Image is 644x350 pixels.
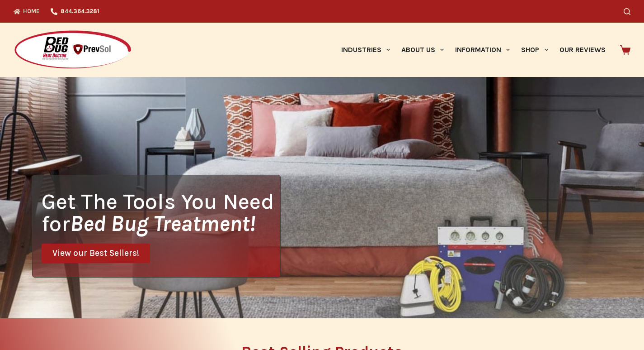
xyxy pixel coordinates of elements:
[395,23,449,77] a: About Us
[335,23,395,77] a: Industries
[14,30,132,70] img: Prevsol/Bed Bug Heat Doctor
[554,23,611,77] a: Our Reviews
[42,190,280,235] h1: Get The Tools You Need for
[624,8,630,15] button: Search
[70,211,255,236] i: Bed Bug Treatment!
[450,23,516,77] a: Information
[516,23,554,77] a: Shop
[42,244,150,263] a: View our Best Sellers!
[52,249,139,258] span: View our Best Sellers!
[335,23,611,77] nav: Primary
